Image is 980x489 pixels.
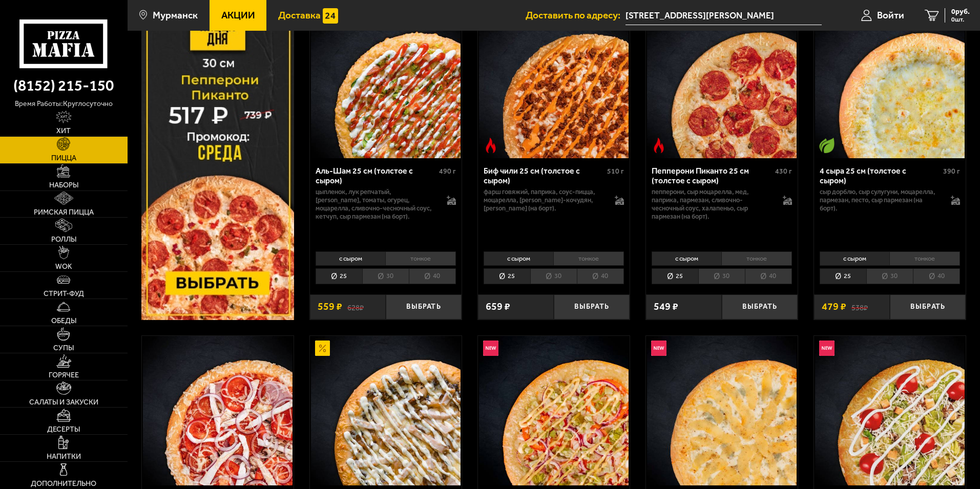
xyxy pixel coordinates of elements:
[815,9,965,158] img: 4 сыра 25 см (толстое с сыром)
[819,341,835,356] img: Новинка
[820,268,866,284] li: 25
[385,251,456,266] li: тонкое
[851,302,868,312] s: 538 ₽
[311,336,461,485] img: Грибная с цыплёнком и сулугуни 25 см (толстое с сыром)
[775,167,792,176] span: 430 г
[814,336,966,485] a: НовинкаЦезарь 25 см (толстое с сыром)
[34,209,94,216] span: Римская пицца
[913,268,960,284] li: 40
[625,6,822,25] input: Ваш адрес доставки
[56,127,71,135] span: Хит
[323,8,338,24] img: 15daf4d41897b9f0e9f617042186c801.svg
[820,188,941,212] p: сыр дорблю, сыр сулугуни, моцарелла, пармезан, песто, сыр пармезан (на борт).
[278,10,321,20] span: Доставка
[815,336,965,485] img: Цезарь 25 см (толстое с сыром)
[652,166,773,185] div: Пепперони Пиканто 25 см (толстое с сыром)
[814,9,966,158] a: АкционныйВегетарианское блюдо4 сыра 25 см (толстое с сыром)
[347,302,364,312] s: 628 ₽
[479,336,629,485] img: Чикен Фреш 25 см (толстое с сыром)
[484,166,604,185] div: Биф чили 25 см (толстое с сыром)
[526,10,625,20] span: Доставить по адресу:
[31,480,96,487] span: Дополнительно
[386,294,462,320] button: Выбрать
[49,372,79,379] span: Горячее
[478,336,630,485] a: НовинкаЧикен Фреш 25 см (толстое с сыром)
[44,290,84,297] span: Стрит-фуд
[951,16,970,23] span: 0 шт.
[951,8,970,15] span: 0 руб.
[51,236,76,243] span: Роллы
[316,251,386,266] li: с сыром
[55,263,72,270] span: WOK
[47,453,81,460] span: Напитки
[409,268,456,284] li: 40
[47,426,80,433] span: Десерты
[722,294,798,320] button: Выбрать
[651,341,666,356] img: Новинка
[316,268,362,284] li: 25
[483,138,498,153] img: Острое блюдо
[315,341,330,356] img: Акционный
[654,302,678,312] span: 549 ₽
[652,188,773,221] p: пепперони, сыр Моцарелла, мед, паприка, пармезан, сливочно-чесночный соус, халапеньо, сыр пармеза...
[652,251,722,266] li: с сыром
[889,251,960,266] li: тонкое
[822,302,846,312] span: 479 ₽
[318,302,342,312] span: 559 ₽
[745,268,792,284] li: 40
[652,268,698,284] li: 25
[646,9,798,158] a: Острое блюдоПепперони Пиканто 25 см (толстое с сыром)
[484,188,604,212] p: фарш говяжий, паприка, соус-пицца, моцарелла, [PERSON_NAME]-кочудян, [PERSON_NAME] (на борт).
[647,336,797,485] img: Груша горгондзола 25 см (толстое с сыром)
[553,251,624,266] li: тонкое
[362,268,409,284] li: 30
[607,167,624,176] span: 510 г
[820,251,890,266] li: с сыром
[478,9,630,158] a: НовинкаОстрое блюдоБиф чили 25 см (толстое с сыром)
[530,268,577,284] li: 30
[29,399,98,406] span: Салаты и закуски
[310,9,462,158] a: АкционныйАль-Шам 25 см (толстое с сыром)
[820,166,941,185] div: 4 сыра 25 см (толстое с сыром)
[142,336,294,485] a: Петровская 25 см (толстое с сыром)
[890,294,966,320] button: Выбрать
[484,251,554,266] li: с сыром
[554,294,630,320] button: Выбрать
[49,182,78,189] span: Наборы
[316,166,436,185] div: Аль-Шам 25 см (толстое с сыром)
[484,268,530,284] li: 25
[819,138,835,153] img: Вегетарианское блюдо
[310,336,462,485] a: АкционныйГрибная с цыплёнком и сулугуни 25 см (толстое с сыром)
[577,268,624,284] li: 40
[721,251,792,266] li: тонкое
[221,10,255,20] span: Акции
[646,336,798,485] a: НовинкаГруша горгондзола 25 см (толстое с сыром)
[698,268,745,284] li: 30
[316,188,436,221] p: цыпленок, лук репчатый, [PERSON_NAME], томаты, огурец, моцарелла, сливочно-чесночный соус, кетчуп...
[647,9,797,158] img: Пепперони Пиканто 25 см (толстое с сыром)
[479,9,629,158] img: Биф чили 25 см (толстое с сыром)
[866,268,913,284] li: 30
[53,345,74,352] span: Супы
[877,10,904,20] span: Войти
[51,317,76,325] span: Обеды
[439,167,456,176] span: 490 г
[943,167,960,176] span: 390 г
[486,302,510,312] span: 659 ₽
[311,9,461,158] img: Аль-Шам 25 см (толстое с сыром)
[51,155,76,162] span: Пицца
[483,341,498,356] img: Новинка
[153,10,198,20] span: Мурманск
[143,336,293,485] img: Петровская 25 см (толстое с сыром)
[651,138,666,153] img: Острое блюдо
